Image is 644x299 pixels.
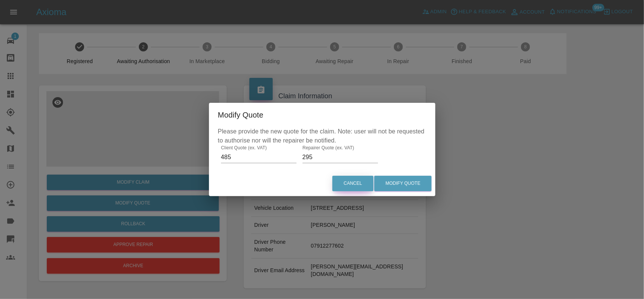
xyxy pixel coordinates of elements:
button: Modify Quote [374,176,432,191]
label: Repairer Quote (ex. VAT) [303,144,354,151]
label: Client Quote (ex. VAT) [221,144,267,151]
button: Cancel [332,176,373,191]
h2: Modify Quote [209,103,435,127]
p: Please provide the new quote for the claim. Note: user will not be requested to authorise nor wil... [218,127,426,145]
